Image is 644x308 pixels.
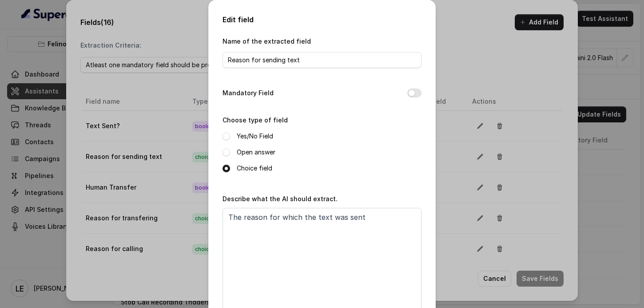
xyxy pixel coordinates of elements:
label: Choose type of field [223,116,288,124]
h2: Edit field [223,14,421,25]
label: Name of the extracted field [223,37,311,45]
label: Mandatory Field [223,88,274,98]
label: Open answer [237,147,275,158]
label: Choice field [237,163,272,174]
label: Yes/No Field [237,131,273,142]
label: Describe what the AI should extract. [223,195,338,203]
